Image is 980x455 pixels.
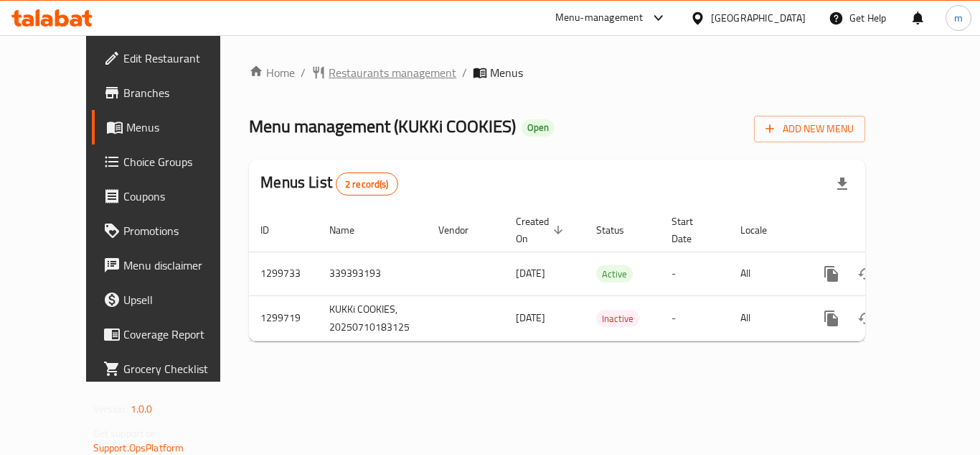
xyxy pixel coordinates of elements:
[555,9,644,27] div: Menu-management
[249,64,295,81] a: Home
[92,351,250,386] a: Grocery Checklist
[522,121,555,134] span: Open
[92,282,250,317] a: Upsell
[92,179,250,213] a: Coupons
[123,153,238,170] span: Choice Groups
[596,266,633,282] span: Active
[711,10,806,26] div: [GEOGRAPHIC_DATA]
[92,213,250,248] a: Promotions
[318,295,427,341] td: KUKKi COOKIES, 20250710183125
[516,264,545,282] span: [DATE]
[123,188,238,205] span: Coupons
[729,252,803,295] td: All
[301,64,306,81] li: /
[740,221,786,239] span: Locale
[336,173,398,196] div: Total records count
[126,119,238,136] span: Menus
[660,252,729,295] td: -
[729,295,803,341] td: All
[260,221,288,239] span: ID
[249,110,516,142] span: Menu management ( KUKKi COOKIES )
[93,424,159,443] span: Get support on:
[131,400,153,418] span: 1.0.0
[765,120,854,138] span: Add New Menu
[92,144,250,179] a: Choice Groups
[123,222,238,239] span: Promotions
[92,75,250,110] a: Branches
[329,64,456,81] span: Restaurants management
[490,64,523,81] span: Menus
[803,208,963,252] th: Actions
[672,213,712,247] span: Start Date
[123,291,238,308] span: Upsell
[123,84,238,101] span: Branches
[849,257,883,291] button: Change Status
[849,301,883,336] button: Change Status
[814,301,849,336] button: more
[516,308,545,327] span: [DATE]
[596,221,643,239] span: Status
[336,178,397,191] span: 2 record(s)
[814,257,849,291] button: more
[92,317,250,351] a: Coverage Report
[462,64,467,81] li: /
[92,248,250,282] a: Menu disclaimer
[329,221,373,239] span: Name
[318,252,427,295] td: 339393193
[123,360,238,377] span: Grocery Checklist
[123,50,238,67] span: Edit Restaurant
[123,326,238,343] span: Coverage Report
[754,116,865,142] button: Add New Menu
[516,213,567,247] span: Created On
[249,64,865,81] nav: breadcrumb
[522,119,555,137] div: Open
[93,400,128,418] span: Version:
[249,295,318,341] td: 1299719
[954,10,963,26] span: m
[92,41,250,75] a: Edit Restaurant
[249,252,318,295] td: 1299733
[825,167,859,201] div: Export file
[260,172,397,196] h2: Menus List
[596,311,639,327] span: Inactive
[596,310,639,327] div: Inactive
[660,295,729,341] td: -
[92,110,250,144] a: Menus
[596,265,633,282] div: Active
[311,64,456,81] a: Restaurants management
[438,221,487,239] span: Vendor
[123,257,238,274] span: Menu disclaimer
[249,208,963,341] table: enhanced table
